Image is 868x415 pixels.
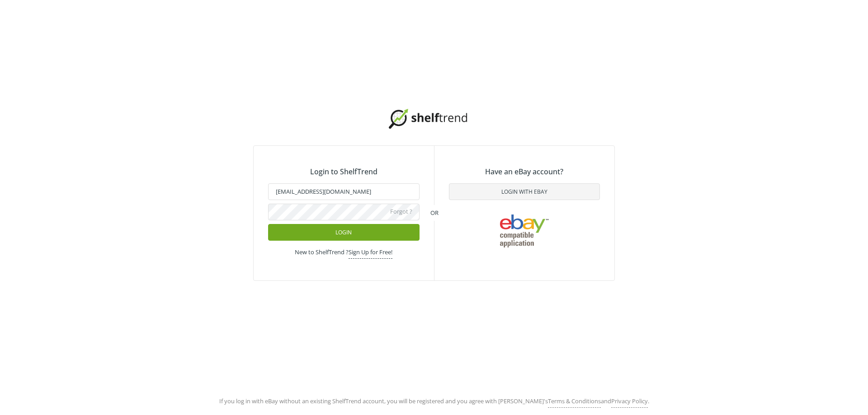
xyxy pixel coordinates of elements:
[611,397,648,408] a: Privacy Policy
[349,248,392,259] a: Sign Up for Free!
[390,207,412,218] a: Forgot ?
[275,248,412,259] div: New to ShelfTrend ?
[7,397,861,408] div: If you log in with eBay without an existing ShelfTrend account, you will be registered and you ag...
[548,397,601,408] a: Terms & Conditions
[427,205,442,221] div: OR
[268,168,420,176] h3: Login to ShelfTrend
[389,109,479,129] img: logo
[493,207,556,255] img: ebay.png
[449,183,600,200] button: Login with Ebay
[449,168,600,176] h3: Have an eBay account?
[268,224,420,241] button: Login
[268,183,420,200] input: Email address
